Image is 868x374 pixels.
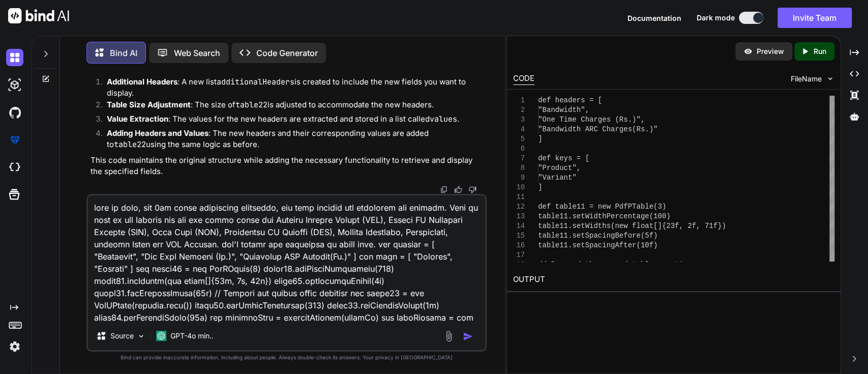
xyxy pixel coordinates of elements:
[468,186,476,194] img: dislike
[627,14,681,22] span: Documentation
[110,47,137,59] p: Bind AI
[826,74,834,83] img: chevron down
[814,46,826,56] p: Run
[6,159,23,176] img: cloudideIcon
[777,8,852,28] button: Invite Team
[513,231,525,241] div: 15
[513,96,525,105] div: 1
[538,96,602,104] span: def headers = [
[513,115,525,125] div: 3
[538,261,692,269] span: // Removed the second table creation
[538,164,581,172] span: "Product",
[99,128,485,151] li: : The new headers and their corresponding values are added to using the same logic as before.
[463,331,473,341] img: icon
[513,144,525,154] div: 6
[156,331,166,341] img: GPT-4o mini
[743,47,753,56] img: preview
[256,47,318,59] p: Code Generator
[99,99,485,113] li: : The size of is adjusted to accommodate the new headers.
[6,338,23,355] img: settings
[538,212,670,220] span: table11.setWidthPercentage(100)
[538,222,726,230] span: table11.setWidths(new float[]{23f, 2f, 71f})
[107,128,208,138] strong: Adding Headers and Values
[513,154,525,163] div: 7
[697,13,735,23] span: Dark mode
[6,76,23,94] img: darkAi-studio
[513,73,534,85] div: CODE
[235,100,267,110] code: table22
[99,113,485,128] li: : The values for the new headers are extracted and stored in a list called .
[110,331,134,341] p: Source
[99,76,485,99] li: : A new list is created to include the new fields you want to display.
[513,241,525,250] div: 16
[513,212,525,221] div: 13
[217,77,294,87] code: additionalHeaders
[538,154,589,162] span: def keys = [
[538,232,657,240] span: table11.setSpacingBefore(5f)
[170,331,214,341] p: GPT-4o min..
[6,104,23,121] img: githubDark
[791,74,822,84] span: FileName
[86,354,487,361] p: Bind can provide inaccurate information, including about people. Always double-check its answers....
[513,125,525,134] div: 4
[513,105,525,115] div: 2
[538,183,542,191] span: ]
[538,203,666,211] span: def table11 = new PdfPTable(3)
[137,332,145,340] img: Pick Models
[538,116,645,124] span: "One Time Charges (Rs.)",
[114,139,146,150] code: table22
[88,195,486,322] textarea: lore ip dolo, sit 0am conse adipiscing elitseddo, eiu temp incidid utl etdolorem ali enimadm. Ven...
[440,186,448,194] img: copy
[627,13,681,23] button: Documentation
[454,186,462,194] img: like
[757,46,784,56] p: Preview
[430,114,457,124] code: values
[513,250,525,260] div: 17
[513,134,525,144] div: 5
[538,106,589,114] span: "Bandwidth",
[91,155,485,178] p: This code maintains the original structure while adding the necessary functionality to retrieve a...
[538,125,657,133] span: "Bandwidth ARC Charges(Rs.)"
[507,268,841,292] h2: OUTPUT
[513,192,525,202] div: 11
[538,174,577,182] span: "Variant"
[513,202,525,212] div: 12
[513,183,525,192] div: 10
[107,114,168,124] strong: Value Extraction
[513,173,525,183] div: 9
[8,8,69,23] img: Bind AI
[513,163,525,173] div: 8
[538,135,542,143] span: ]
[174,47,220,59] p: Web Search
[513,221,525,231] div: 14
[538,241,657,249] span: table11.setSpacingAfter(10f)
[107,77,177,87] strong: Additional Headers
[107,100,191,109] strong: Table Size Adjustment
[6,49,23,66] img: darkChat
[6,131,23,149] img: premium
[443,330,455,342] img: attachment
